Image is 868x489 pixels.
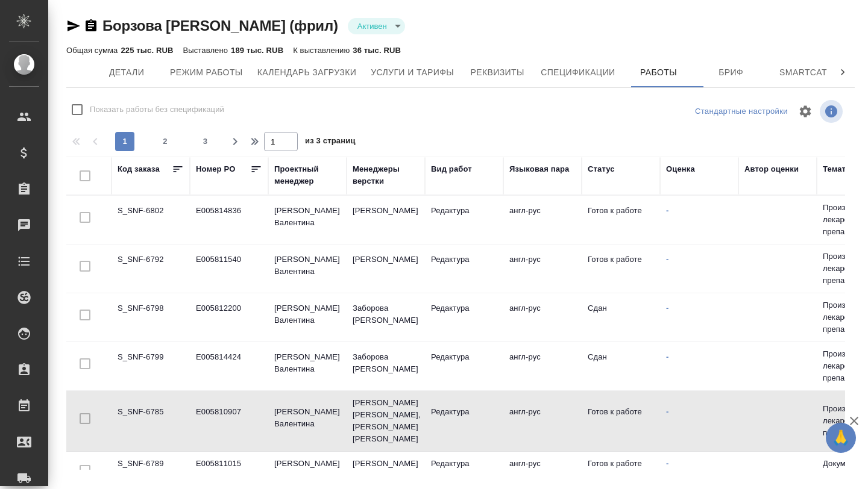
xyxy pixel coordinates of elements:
[630,65,688,80] span: Работы
[268,345,347,387] td: [PERSON_NAME] Валентина
[823,163,859,175] div: Тематика
[503,199,582,241] td: англ-рус
[831,425,851,450] span: 🙏
[744,163,799,175] div: Автор оценки
[666,352,668,361] a: -
[293,46,353,55] p: К выставлению
[588,163,615,175] div: Статус
[353,163,419,187] div: Менеджеры верстки
[257,65,357,80] span: Календарь загрузки
[190,345,268,387] td: E005814424
[541,65,615,80] span: Спецификации
[190,296,268,338] td: E005812200
[347,296,425,338] td: Заборова [PERSON_NAME]
[268,248,347,290] td: [PERSON_NAME] Валентина
[268,400,347,442] td: [PERSON_NAME] Валентина
[666,163,695,175] div: Оценка
[112,248,190,290] td: S_SNF-6792
[582,248,660,290] td: Готов к работе
[102,17,338,34] a: Борзова [PERSON_NAME] (фрил)
[348,18,405,34] div: Активен
[183,46,231,55] p: Выставлено
[582,199,660,241] td: Готов к работе
[121,46,173,55] p: 225 тыс. RUB
[347,199,425,241] td: [PERSON_NAME]
[196,132,215,151] button: 3
[353,46,401,55] p: 36 тыс. RUB
[98,65,156,80] span: Детали
[118,163,160,175] div: Код заказа
[112,199,190,241] td: S_SNF-6802
[347,345,425,387] td: Заборова [PERSON_NAME]
[274,163,341,187] div: Проектный менеджер
[666,206,668,215] a: -
[112,400,190,442] td: S_SNF-6785
[431,458,497,470] p: Редактура
[196,135,215,148] span: 3
[503,248,582,290] td: англ-рус
[371,65,454,80] span: Услуги и тарифы
[582,400,660,442] td: Готов к работе
[431,406,497,418] p: Редактура
[190,199,268,241] td: E005814836
[190,248,268,290] td: E005811540
[112,345,190,387] td: S_SNF-6799
[431,351,497,363] p: Редактура
[156,132,175,151] button: 2
[509,163,570,175] div: Языковая пара
[820,100,845,123] span: Посмотреть информацию
[666,255,668,264] a: -
[468,65,526,80] span: Реквизиты
[666,304,668,313] a: -
[66,46,121,55] p: Общая сумма
[231,46,283,55] p: 189 тыс. RUB
[431,163,472,175] div: Вид работ
[666,407,668,416] a: -
[305,134,356,151] span: из 3 страниц
[347,248,425,290] td: [PERSON_NAME]
[431,205,497,217] p: Редактура
[775,65,832,80] span: Smartcat
[347,391,425,451] td: [PERSON_NAME] [PERSON_NAME], [PERSON_NAME] [PERSON_NAME]
[354,21,391,31] button: Активен
[170,65,243,80] span: Режим работы
[503,296,582,338] td: англ-рус
[156,135,175,148] span: 2
[692,102,791,121] div: split button
[66,19,81,33] button: Скопировать ссылку для ЯМессенджера
[90,104,224,116] span: Показать работы без спецификаций
[503,345,582,387] td: англ-рус
[582,296,660,338] td: Сдан
[431,302,497,314] p: Редактура
[791,97,820,126] span: Настроить таблицу
[196,163,235,175] div: Номер PO
[190,400,268,442] td: E005810907
[702,65,760,80] span: Бриф
[84,19,98,33] button: Скопировать ссылку
[431,254,497,266] p: Редактура
[666,459,668,468] a: -
[268,296,347,338] td: [PERSON_NAME] Валентина
[268,199,347,241] td: [PERSON_NAME] Валентина
[582,345,660,387] td: Сдан
[826,423,856,453] button: 🙏
[112,296,190,338] td: S_SNF-6798
[503,400,582,442] td: англ-рус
